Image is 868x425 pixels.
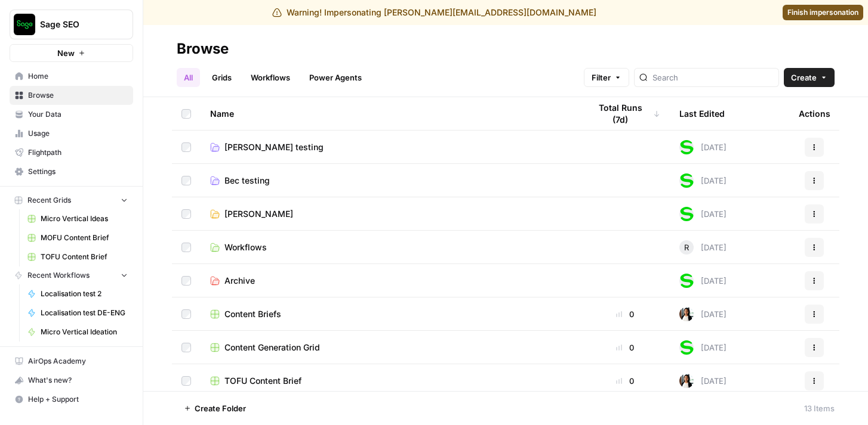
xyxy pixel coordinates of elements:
div: Actions [799,97,830,130]
a: [PERSON_NAME] [210,208,571,220]
span: TOFU Content Brief [224,375,301,387]
img: 2tjdtbkr969jgkftgy30i99suxv9 [679,340,694,355]
span: TOFU Content Brief [41,252,128,262]
a: MOFU Content Brief [22,228,133,247]
a: Settings [10,162,133,181]
span: Home [28,71,128,82]
a: Usage [10,124,133,143]
img: 2tjdtbkr969jgkftgy30i99suxv9 [679,173,694,188]
img: 2tjdtbkr969jgkftgy30i99suxv9 [679,140,694,154]
button: Help + Support [10,390,133,409]
span: Localisation test DE-ENG [41,308,128,318]
input: Search [652,72,774,83]
img: xqjo96fmx1yk2e67jao8cdkou4un [679,374,694,388]
div: [DATE] [679,240,727,255]
div: What's new? [10,371,133,389]
span: Help + Support [28,394,128,405]
button: Recent Grids [10,191,133,209]
div: Warning! Impersonating [PERSON_NAME][EMAIL_ADDRESS][DOMAIN_NAME] [272,7,596,18]
a: Power Agents [302,68,369,87]
span: R [684,241,689,253]
span: [PERSON_NAME] testing [224,141,324,153]
a: Workflows [244,68,297,87]
div: Name [210,97,571,130]
a: TOFU Content Brief [22,247,133,266]
img: 2tjdtbkr969jgkftgy30i99suxv9 [679,274,694,288]
span: Browse [28,90,128,101]
div: Last Edited [679,97,725,130]
a: [PERSON_NAME] testing [210,141,571,153]
a: Micro Vertical Ideation [22,322,133,342]
span: AirOps Academy [28,356,128,367]
a: Your Data [10,105,133,124]
a: Grids [205,68,239,87]
span: Create Folder [195,402,246,414]
img: Sage SEO Logo [14,14,35,35]
span: Localisation test 2 [41,288,128,299]
div: Browse [177,39,229,58]
span: Flightpath [28,147,128,158]
span: Archive [224,275,255,287]
a: Localisation test 2 [22,284,133,303]
span: Bec testing [224,175,270,187]
button: Workspace: Sage SEO [10,10,133,39]
button: Create [784,68,835,87]
span: Usage [28,128,128,139]
a: Content Briefs [210,308,571,320]
img: xqjo96fmx1yk2e67jao8cdkou4un [679,307,694,321]
span: Micro Vertical Ideas [41,213,128,224]
a: Micro Vertical Ideas [22,209,133,228]
span: Content Generation Grid [224,342,320,353]
span: MOFU Content Brief [41,232,128,243]
div: Total Runs (7d) [590,97,660,130]
a: TOFU Content Brief [210,375,571,387]
span: New [57,47,75,59]
span: Workflows [224,241,267,253]
button: Create Folder [177,399,253,418]
a: Finish impersonation [783,5,863,20]
a: Bec testing [210,175,571,187]
span: Create [791,72,817,83]
div: [DATE] [679,307,727,321]
a: Home [10,67,133,86]
img: 2tjdtbkr969jgkftgy30i99suxv9 [679,207,694,221]
a: Browse [10,86,133,105]
a: Content Generation Grid [210,342,571,353]
div: [DATE] [679,140,727,154]
a: All [177,68,200,87]
span: Sage SEO [40,18,112,30]
span: [PERSON_NAME] [224,208,293,220]
a: Archive [210,275,571,287]
div: [DATE] [679,173,727,188]
a: Workflows [210,241,571,253]
div: 0 [590,342,660,353]
div: [DATE] [679,340,727,355]
span: Your Data [28,109,128,120]
button: Recent Workflows [10,266,133,284]
button: What's new? [10,371,133,390]
div: [DATE] [679,374,727,388]
span: Content Briefs [224,308,281,320]
button: New [10,44,133,62]
span: Finish impersonation [787,7,858,18]
span: Recent Workflows [27,270,90,281]
button: Filter [584,68,629,87]
div: 0 [590,308,660,320]
div: 13 Items [804,402,835,414]
span: Recent Grids [27,195,71,206]
a: AirOps Academy [10,352,133,371]
div: 0 [590,375,660,387]
span: Filter [592,72,611,83]
div: [DATE] [679,207,727,221]
div: [DATE] [679,274,727,288]
span: Micro Vertical Ideation [41,327,128,337]
span: Settings [28,166,128,177]
a: Localisation test DE-ENG [22,303,133,322]
a: Flightpath [10,143,133,162]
